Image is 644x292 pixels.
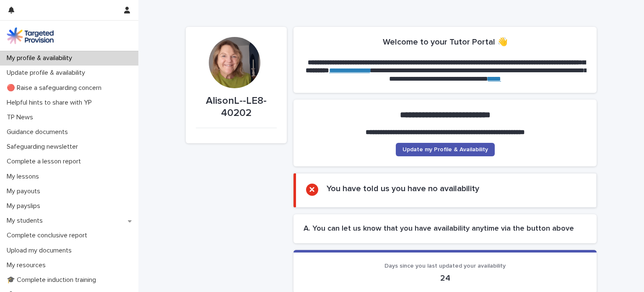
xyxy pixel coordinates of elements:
h2: Welcome to your Tutor Portal 👋 [383,37,508,47]
span: Days since you last updated your availability [384,263,506,269]
p: Helpful hints to share with YP [3,99,99,107]
p: 🔴 Raise a safeguarding concern [3,84,108,92]
p: 24 [304,273,587,283]
p: Complete a lesson report [3,158,88,166]
img: M5nRWzHhSzIhMunXDL62 [7,27,54,44]
p: My payouts [3,187,47,195]
h2: A. You can let us know that you have availability anytime via the button above [304,224,587,234]
p: Complete conclusive report [3,231,94,239]
h2: You have told us you have no availability [327,184,479,194]
p: 🎓 Complete induction training [3,276,103,284]
p: My students [3,217,49,225]
p: Upload my documents [3,247,78,255]
p: Safeguarding newsletter [3,143,85,151]
p: Guidance documents [3,128,75,136]
p: AlisonL--LE8-40202 [196,95,277,119]
span: Update my Profile & Availability [402,147,488,153]
p: My resources [3,261,52,269]
p: My lessons [3,173,46,181]
p: My payslips [3,202,47,210]
p: TP News [3,113,40,121]
p: My profile & availability [3,54,79,62]
p: Update profile & availability [3,69,92,77]
a: Update my Profile & Availability [396,143,495,156]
